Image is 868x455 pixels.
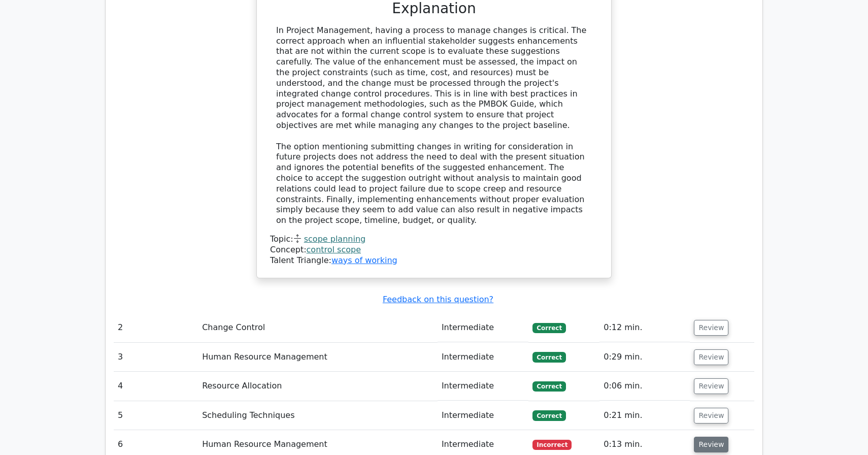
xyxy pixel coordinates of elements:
button: Review [694,349,728,365]
a: control scope [307,245,361,254]
td: Intermediate [438,313,529,342]
td: Intermediate [438,372,529,401]
a: scope planning [304,234,365,244]
div: In Project Management, having a process to manage changes is critical. The correct approach when ... [276,25,592,226]
td: Intermediate [438,401,529,430]
td: 0:21 min. [599,401,690,430]
div: Topic: [270,234,598,245]
td: 3 [114,343,198,372]
a: Feedback on this question? [383,295,493,304]
div: Talent Triangle: [270,234,598,266]
td: Scheduling Techniques [198,401,438,430]
td: Change Control [198,313,438,342]
td: Resource Allocation [198,372,438,401]
td: Intermediate [438,343,529,372]
span: Correct [532,410,565,420]
span: Correct [532,381,565,392]
td: 0:12 min. [599,313,690,342]
button: Review [694,378,728,394]
td: 5 [114,401,198,430]
td: 2 [114,313,198,342]
div: Concept: [270,245,598,255]
button: Review [694,320,728,336]
span: Correct [532,323,565,333]
td: 4 [114,372,198,401]
td: 0:06 min. [599,372,690,401]
td: 0:29 min. [599,343,690,372]
span: Correct [532,352,565,362]
button: Review [694,437,728,452]
button: Review [694,408,728,424]
td: Human Resource Management [198,343,438,372]
span: Incorrect [532,440,572,450]
a: ways of working [331,255,397,265]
